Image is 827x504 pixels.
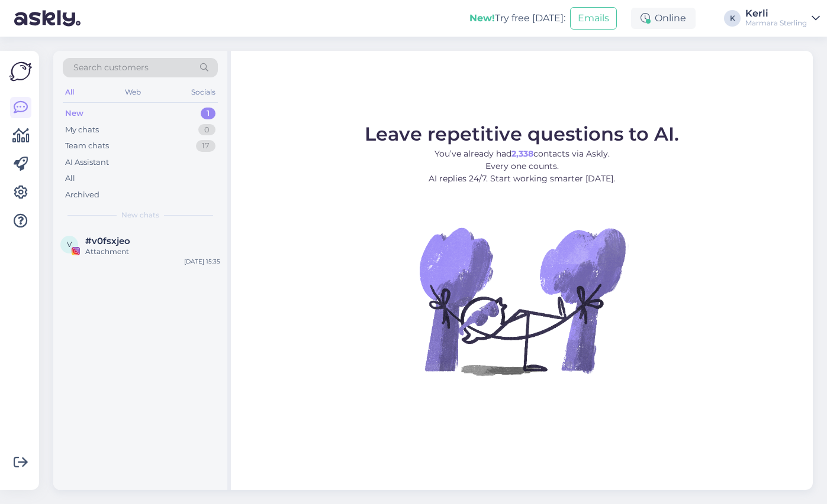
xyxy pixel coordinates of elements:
[196,140,215,152] div: 17
[724,10,741,27] div: K
[121,210,159,220] span: New chats
[65,108,83,119] div: New
[198,124,215,136] div: 0
[9,60,32,83] img: Askly Logo
[745,18,807,28] div: Marmara Sterling
[745,9,820,28] a: KerliMarmara Sterling
[85,246,220,257] div: Attachment
[67,240,72,249] span: v
[201,108,215,119] div: 1
[469,11,565,25] div: Try free [DATE]:
[745,9,807,18] div: Kerli
[365,148,679,185] p: You’ve already had contacts via Askly. Every one counts. AI replies 24/7. Start working smarter [...
[65,189,99,201] div: Archived
[65,140,109,152] div: Team chats
[63,84,76,100] div: All
[65,173,75,184] div: All
[570,7,617,30] button: Emails
[65,124,99,136] div: My chats
[73,61,149,74] span: Search customers
[469,12,495,24] b: New!
[184,257,220,266] div: [DATE] 15:35
[123,84,143,100] div: Web
[65,157,109,168] div: AI Assistant
[189,84,218,100] div: Socials
[365,122,679,145] span: Leave repetitive questions to AI.
[631,8,696,29] div: Online
[416,194,629,407] img: No Chat active
[85,236,130,246] span: #v0fsxjeo
[511,148,533,159] b: 2,338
